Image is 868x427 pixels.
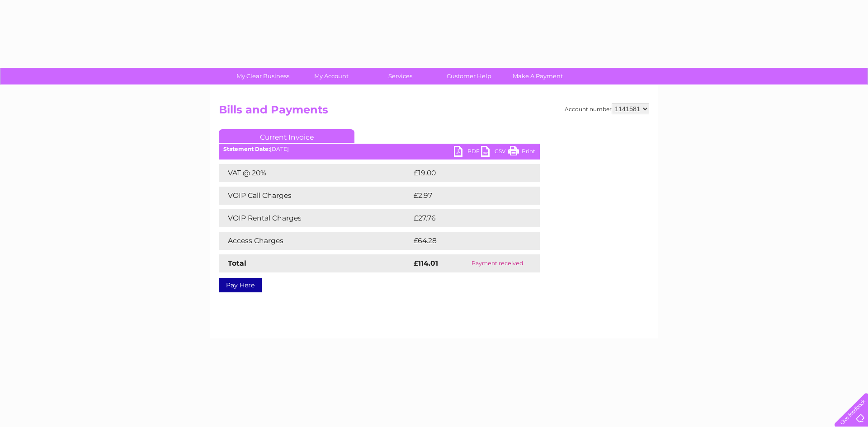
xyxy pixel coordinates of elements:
td: £19.00 [411,164,521,182]
a: CSV [481,146,508,159]
td: Access Charges [219,232,411,250]
a: My Clear Business [226,68,300,84]
a: Services [363,68,438,84]
div: Account number [565,103,649,114]
a: Print [508,146,535,159]
td: VAT @ 20% [219,164,411,182]
td: VOIP Call Charges [219,187,411,205]
td: £64.28 [411,232,522,250]
td: £27.76 [411,209,521,227]
strong: Total [228,259,246,267]
a: Pay Here [219,278,262,292]
td: £2.97 [411,187,519,205]
a: Customer Help [432,68,506,84]
strong: £114.01 [414,259,438,267]
a: My Account [294,68,369,84]
h2: Bills and Payments [219,103,649,121]
td: VOIP Rental Charges [219,209,411,227]
div: [DATE] [219,146,540,152]
a: Make A Payment [500,68,575,84]
a: PDF [454,146,481,159]
a: Current Invoice [219,129,354,143]
b: Statement Date: [223,145,270,152]
td: Payment received [455,254,540,272]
